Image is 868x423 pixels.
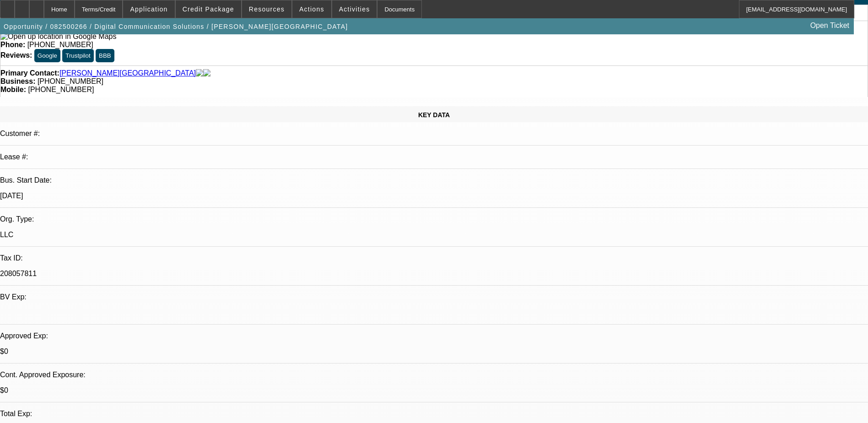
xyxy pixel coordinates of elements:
img: linkedin-icon.png [203,69,210,77]
strong: Reviews: [0,51,32,59]
button: Actions [292,0,331,18]
button: Google [34,49,60,62]
strong: Business: [0,77,35,85]
span: Resources [249,5,285,13]
button: Trustpilot [62,49,93,62]
strong: Phone: [0,41,25,49]
strong: Primary Contact: [0,69,59,77]
a: Open Ticket [807,18,853,33]
img: facebook-icon.png [196,69,203,77]
span: Credit Package [183,5,234,13]
span: [PHONE_NUMBER] [27,41,93,49]
a: [PERSON_NAME][GEOGRAPHIC_DATA] [59,69,196,77]
span: [PHONE_NUMBER] [28,86,94,93]
button: BBB [96,49,114,62]
span: [PHONE_NUMBER] [38,77,103,85]
button: Activities [332,0,377,18]
span: Activities [339,5,370,13]
span: Opportunity / 082500266 / Digital Communication Solutions / [PERSON_NAME][GEOGRAPHIC_DATA] [4,23,348,30]
button: Application [123,0,174,18]
button: Resources [242,0,291,18]
a: View Google Maps [0,33,116,40]
button: Credit Package [176,0,241,18]
span: Actions [299,5,324,13]
span: KEY DATA [418,111,450,119]
span: Application [130,5,167,13]
strong: Mobile: [0,86,26,93]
